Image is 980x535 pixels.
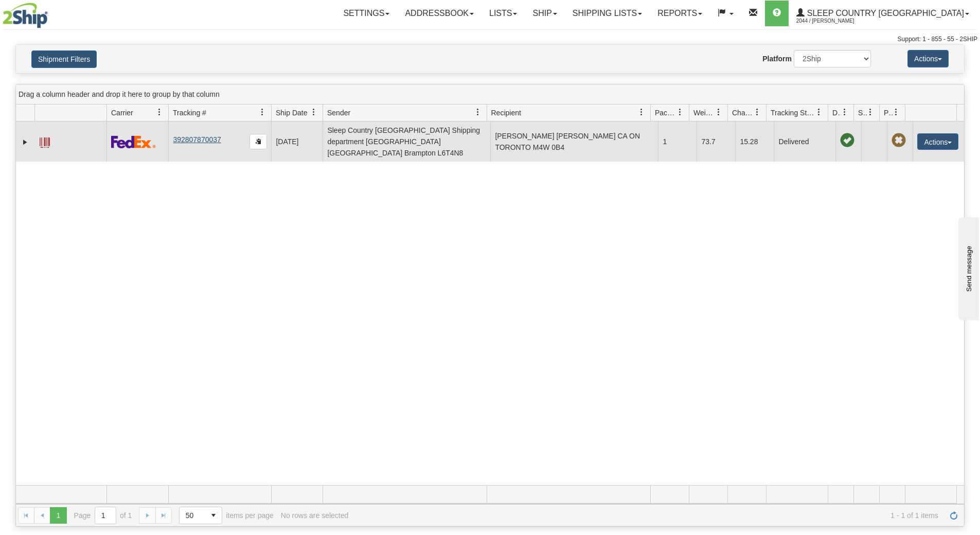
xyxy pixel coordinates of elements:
[305,103,323,121] a: Ship Date filter column settings
[482,1,525,26] a: Lists
[50,507,66,524] span: Page 1
[111,108,133,118] span: Carrier
[762,54,792,64] label: Platform
[917,133,958,150] button: Actions
[3,3,48,28] img: logo2044.jpg
[179,507,222,524] span: Page sizes drop down
[907,50,949,67] button: Actions
[887,103,905,121] a: Pickup Status filter column settings
[710,103,727,121] a: Weight filter column settings
[633,103,650,121] a: Recipient filter column settings
[323,122,490,162] td: Sleep Country [GEOGRAPHIC_DATA] Shipping department [GEOGRAPHIC_DATA] [GEOGRAPHIC_DATA] Brampton ...
[862,103,879,121] a: Shipment Issues filter column settings
[836,103,853,121] a: Delivery Status filter column settings
[179,507,274,524] span: items per page
[281,511,349,520] div: No rows are selected
[95,507,116,524] input: Page 1
[658,122,697,162] td: 1
[327,108,350,118] span: Sender
[774,122,835,162] td: Delivered
[810,103,828,121] a: Tracking Status filter column settings
[173,135,221,144] a: 392807870037
[832,108,841,118] span: Delivery Status
[655,108,676,118] span: Packages
[250,134,267,149] button: Copy to clipboard
[173,108,206,118] span: Tracking #
[335,1,397,26] a: Settings
[8,9,95,16] div: Send message
[956,215,979,320] iframe: chat widget
[254,103,271,121] a: Tracking # filter column settings
[892,133,906,148] span: Pickup Not Assigned
[796,16,874,26] span: 2044 / [PERSON_NAME]
[31,50,97,68] button: Shipment Filters
[771,108,815,118] span: Tracking Status
[789,1,977,26] a: Sleep Country [GEOGRAPHIC_DATA] 2044 / [PERSON_NAME]
[469,103,487,121] a: Sender filter column settings
[276,108,307,118] span: Ship Date
[697,122,735,162] td: 73.7
[20,137,30,147] a: Expand
[884,108,893,118] span: Pickup Status
[858,108,867,118] span: Shipment Issues
[735,122,774,162] td: 15.28
[565,1,650,26] a: Shipping lists
[397,1,482,26] a: Addressbook
[671,103,689,121] a: Packages filter column settings
[650,1,710,26] a: Reports
[491,108,521,118] span: Recipient
[16,84,964,105] div: grid grouping header
[205,507,222,524] span: select
[840,133,854,148] span: On time
[525,1,564,26] a: Ship
[40,133,50,149] a: Label
[490,122,658,162] td: [PERSON_NAME] [PERSON_NAME] CA ON TORONTO M4W 0B4
[355,511,938,520] span: 1 - 1 of 1 items
[732,108,754,118] span: Charge
[151,103,168,121] a: Carrier filter column settings
[946,507,962,524] a: Refresh
[111,135,156,148] img: 2 - FedEx Express®
[3,35,977,44] div: Support: 1 - 855 - 55 - 2SHIP
[74,507,132,524] span: Page of 1
[271,122,323,162] td: [DATE]
[693,108,715,118] span: Weight
[749,103,766,121] a: Charge filter column settings
[805,9,964,18] span: Sleep Country [GEOGRAPHIC_DATA]
[186,510,199,521] span: 50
